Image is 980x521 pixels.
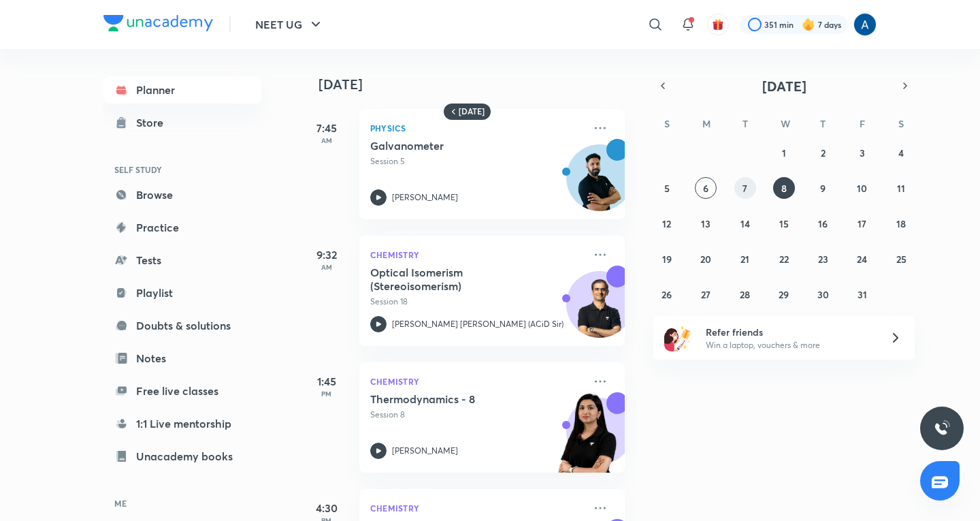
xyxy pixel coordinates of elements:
[857,288,867,301] abbr: October 31, 2025
[695,212,717,234] button: October 13, 2025
[656,177,678,199] button: October 5, 2025
[821,146,826,159] abbr: October 2, 2025
[818,253,828,266] abbr: October 23, 2025
[459,106,485,117] h6: [DATE]
[734,248,756,270] button: October 21, 2025
[740,288,750,301] abbr: October 28, 2025
[818,217,828,230] abbr: October 16, 2025
[103,492,261,515] h6: ME
[781,182,787,195] abbr: October 8, 2025
[898,117,904,130] abbr: Saturday
[802,18,815,31] img: streak
[103,443,261,470] a: Unacademy books
[890,177,912,199] button: October 11, 2025
[103,279,261,306] a: Playlist
[567,279,632,344] img: Avatar
[664,117,670,130] abbr: Sunday
[820,182,826,195] abbr: October 9, 2025
[656,283,678,305] button: October 26, 2025
[734,212,756,234] button: October 14, 2025
[712,18,724,31] img: avatar
[103,312,261,339] a: Doubts & solutions
[896,253,906,266] abbr: October 25, 2025
[299,390,354,398] p: PM
[103,158,261,181] h6: SELF STUDY
[779,217,789,230] abbr: October 15, 2025
[370,139,540,153] h5: Galvanometer
[392,191,458,204] p: [PERSON_NAME]
[695,248,717,270] button: October 20, 2025
[812,142,834,163] button: October 2, 2025
[103,214,261,241] a: Practice
[812,177,834,199] button: October 9, 2025
[103,410,261,437] a: 1:1 Live mentorship
[853,13,877,36] img: Anees Ahmed
[812,248,834,270] button: October 23, 2025
[299,500,354,516] h5: 4:30
[890,248,912,270] button: October 25, 2025
[392,445,458,457] p: [PERSON_NAME]
[762,77,806,95] span: [DATE]
[779,288,789,301] abbr: October 29, 2025
[567,152,632,217] img: Avatar
[857,217,866,230] abbr: October 17, 2025
[370,392,540,406] h5: Thermodynamics - 8
[773,177,795,199] button: October 8, 2025
[851,283,873,305] button: October 31, 2025
[392,318,563,330] p: [PERSON_NAME] [PERSON_NAME] (ACiD Sir)
[773,283,795,305] button: October 29, 2025
[103,345,261,372] a: Notes
[299,120,354,136] h5: 7:45
[851,177,873,199] button: October 10, 2025
[701,288,710,301] abbr: October 27, 2025
[103,15,213,35] a: Company Logo
[897,182,905,195] abbr: October 11, 2025
[742,117,748,130] abbr: Tuesday
[370,296,584,308] p: Session 18
[318,76,638,93] h4: [DATE]
[857,182,867,195] abbr: October 10, 2025
[299,247,354,263] h5: 9:32
[247,11,332,38] button: NEET UG
[664,182,670,195] abbr: October 5, 2025
[706,325,873,339] h6: Refer friends
[860,146,865,159] abbr: October 3, 2025
[740,253,749,266] abbr: October 21, 2025
[103,181,261,208] a: Browse
[370,266,540,293] h5: Optical Isomerism (Stereoisomerism)
[103,247,261,274] a: Tests
[103,76,261,104] a: Planner
[370,373,584,390] p: Chemistry
[370,500,584,516] p: Chemistry
[701,217,710,230] abbr: October 13, 2025
[781,117,790,130] abbr: Wednesday
[662,253,672,266] abbr: October 19, 2025
[734,283,756,305] button: October 28, 2025
[695,177,717,199] button: October 6, 2025
[890,142,912,163] button: October 4, 2025
[656,212,678,234] button: October 12, 2025
[857,253,867,266] abbr: October 24, 2025
[890,212,912,234] button: October 18, 2025
[103,15,213,31] img: Company Logo
[672,76,896,95] button: [DATE]
[370,155,584,168] p: Session 5
[370,247,584,263] p: Chemistry
[662,217,671,230] abbr: October 12, 2025
[734,177,756,199] button: October 7, 2025
[817,288,829,301] abbr: October 30, 2025
[136,114,171,131] div: Store
[103,109,261,136] a: Store
[812,212,834,234] button: October 16, 2025
[664,324,691,351] img: referral
[299,263,354,271] p: AM
[740,217,750,230] abbr: October 14, 2025
[661,288,672,301] abbr: October 26, 2025
[773,142,795,163] button: October 1, 2025
[703,182,708,195] abbr: October 6, 2025
[700,253,711,266] abbr: October 20, 2025
[851,142,873,163] button: October 3, 2025
[702,117,710,130] abbr: Monday
[898,146,904,159] abbr: October 4, 2025
[299,373,354,390] h5: 1:45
